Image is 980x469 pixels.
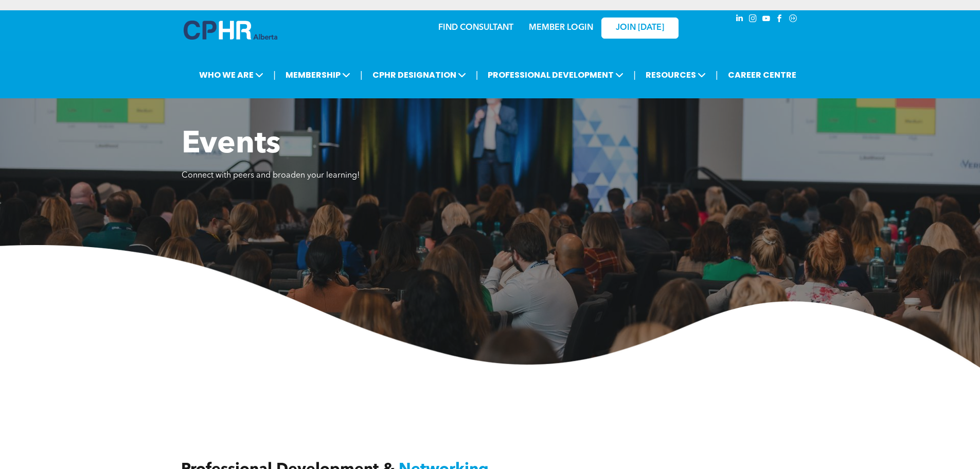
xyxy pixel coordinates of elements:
[273,64,276,85] li: |
[616,23,664,33] span: JOIN [DATE]
[734,13,745,27] a: linkedin
[360,64,363,85] li: |
[182,129,280,160] span: Events
[485,65,627,84] span: PROFESSIONAL DEVELOPMENT
[182,171,360,180] span: Connect with peers and broaden your learning!
[643,65,709,84] span: RESOURCES
[438,24,513,32] a: FIND CONSULTANT
[369,65,469,84] span: CPHR DESIGNATION
[633,64,636,85] li: |
[774,13,786,27] a: facebook
[282,65,353,84] span: MEMBERSHIP
[601,18,679,39] a: JOIN [DATE]
[184,21,277,40] img: A blue and white logo for cp alberta
[196,65,266,84] span: WHO WE ARE
[716,64,718,85] li: |
[529,24,593,32] a: MEMBER LOGIN
[725,65,799,84] a: CAREER CENTRE
[761,13,772,27] a: youtube
[476,64,478,85] li: |
[788,13,799,27] a: Social network
[747,13,759,27] a: instagram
